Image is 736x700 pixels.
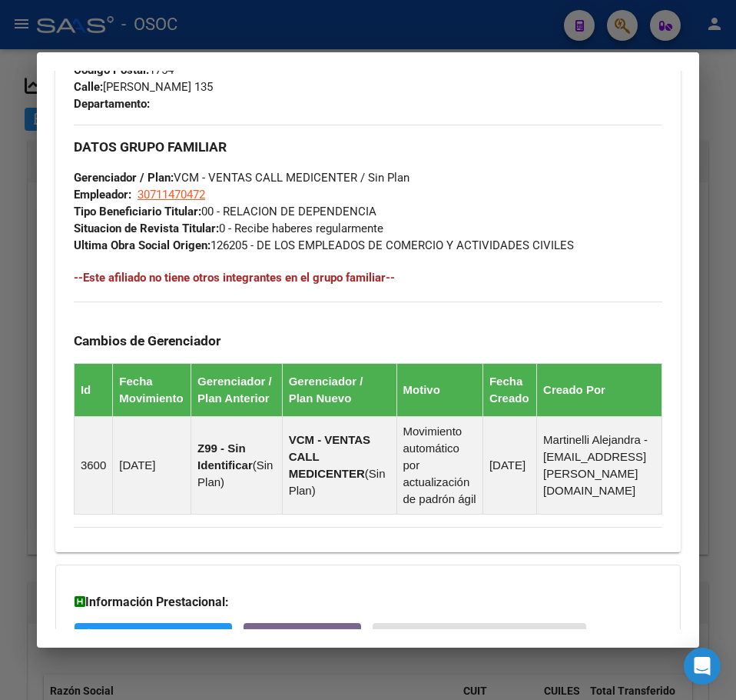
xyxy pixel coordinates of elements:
td: ( ) [282,416,396,514]
strong: Código Postal: [74,63,149,77]
strong: Calle: [74,80,103,94]
h3: Información Prestacional: [75,593,661,612]
span: Sin Plan [197,458,273,488]
td: ( ) [191,416,283,514]
strong: Departamento: [74,97,150,111]
span: 30711470472 [138,188,205,202]
td: Movimiento automático por actualización de padrón ágil [396,416,482,514]
strong: Z99 - Sin Identificar [197,442,253,472]
h3: DATOS GRUPO FAMILIAR [74,138,662,155]
th: Gerenciador / Plan Anterior [191,363,283,416]
th: Fecha Movimiento [113,363,191,416]
button: Sin Certificado Discapacidad [373,623,586,647]
strong: Tipo Beneficiario Titular: [74,205,201,218]
td: [DATE] [113,416,191,514]
h4: --Este afiliado no tiene otros integrantes en el grupo familiar-- [74,269,662,286]
th: Creado Por [537,363,662,416]
th: Id [74,363,112,416]
strong: Empleador: [74,188,131,202]
td: Martinelli Alejandra - [EMAIL_ADDRESS][PERSON_NAME][DOMAIN_NAME] [537,416,662,514]
span: 00 - RELACION DE DEPENDENCIA [74,205,376,218]
span: 126205 - DE LOS EMPLEADOS DE COMERCIO Y ACTIVIDADES CIVILES [74,238,574,252]
strong: Gerenciador / Plan: [74,171,174,185]
span: 0 - Recibe haberes regularmente [74,222,383,235]
th: Motivo [396,363,482,416]
span: Sin Certificado Discapacidad [399,628,577,642]
button: Trazabilidad [244,623,361,647]
span: SUR / SURGE / INTEGR. [100,628,223,642]
h3: Cambios de Gerenciador [74,332,662,349]
td: [DATE] [482,416,536,514]
th: Fecha Creado [482,363,536,416]
th: Gerenciador / Plan Nuevo [282,363,396,416]
span: Sin Plan [289,467,386,497]
strong: Ultima Obra Social Origen: [74,238,211,252]
button: SUR / SURGE / INTEGR. [75,623,232,647]
td: 3600 [74,416,112,514]
span: [PERSON_NAME] 135 [74,80,213,94]
strong: Situacion de Revista Titular: [74,222,219,235]
span: Trazabilidad [272,628,352,642]
span: 1754 [74,63,174,77]
div: Open Intercom Messenger [684,648,721,685]
span: VCM - VENTAS CALL MEDICENTER / Sin Plan [74,171,409,185]
strong: VCM - VENTAS CALL MEDICENTER [289,433,370,480]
